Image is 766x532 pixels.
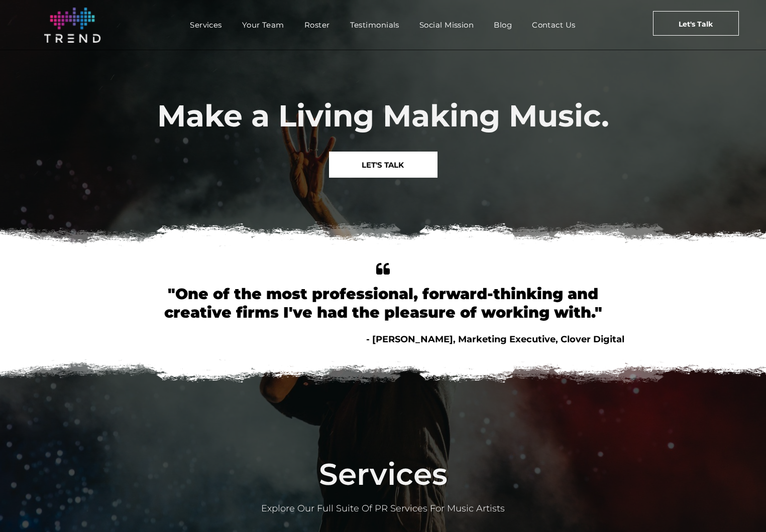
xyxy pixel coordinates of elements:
span: LET'S TALK [362,152,404,178]
a: Roster [294,18,340,32]
span: Services [319,456,448,492]
a: Social Mission [409,18,484,32]
a: Blog [484,18,522,32]
a: Your Team [232,18,294,32]
a: Testimonials [340,18,409,32]
a: LET'S TALK [329,152,437,178]
span: - [PERSON_NAME], Marketing Executive, Clover Digital [366,334,624,345]
span: Explore Our Full Suite Of PR Services For Music Artists [261,503,505,514]
a: Contact Us [522,18,586,32]
font: "One of the most professional, forward-thinking and creative firms I've had the pleasure of worki... [164,285,602,322]
a: Let's Talk [653,11,739,36]
a: Services [180,18,232,32]
span: Make a Living Making Music. [157,97,609,134]
span: Let's Talk [679,12,713,37]
img: logo [44,8,100,43]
